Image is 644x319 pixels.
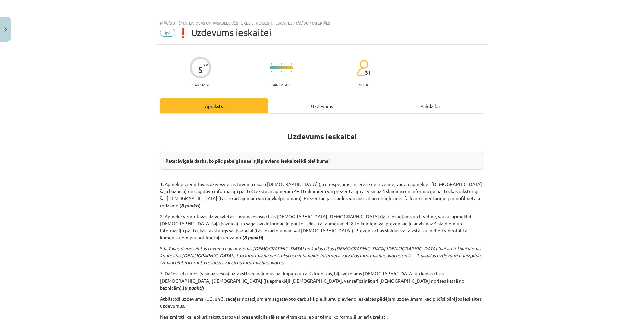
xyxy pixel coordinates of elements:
[160,245,481,265] i: Ja Tavas dzīvesvietas tuvumā nav nevienas [DEMOGRAPHIC_DATA] un kādas citas [DEMOGRAPHIC_DATA] [D...
[190,82,211,87] p: Saņemsi
[271,71,272,72] img: icon-short-line-57e1e144782c952c97e751825c79c345078a6d821885a25fce030b3d8c18986b.svg
[287,132,357,141] strong: Uzdevums ieskaitei
[281,63,282,65] img: icon-short-line-57e1e144782c952c97e751825c79c345078a6d821885a25fce030b3d8c18986b.svg
[268,98,376,113] div: Uzdevums
[177,27,271,38] span: ❗ Uzdevums ieskaitei
[183,285,204,291] strong: ( )
[278,63,278,65] img: icon-short-line-57e1e144782c952c97e751825c79c345078a6d821885a25fce030b3d8c18986b.svg
[160,98,268,113] div: Apraksts
[160,29,175,37] span: #4
[4,27,7,32] img: icon-close-lesson-0947bae3869378f0d4975bcd49f059093ad1ed9edebbc8119c70593378902aed.svg
[278,71,278,72] img: icon-short-line-57e1e144782c952c97e751825c79c345078a6d821885a25fce030b3d8c18986b.svg
[284,63,285,65] img: icon-short-line-57e1e144782c952c97e751825c79c345078a6d821885a25fce030b3d8c18986b.svg
[165,158,330,164] strong: Patstāvīgais darbs, ko pēc pabeigšanas ir jāpievieno ieskaitei kā pielikums!
[291,71,292,72] img: icon-short-line-57e1e144782c952c97e751825c79c345078a6d821885a25fce030b3d8c18986b.svg
[291,63,292,65] img: icon-short-line-57e1e144782c952c97e751825c79c345078a6d821885a25fce030b3d8c18986b.svg
[288,63,288,65] img: icon-short-line-57e1e144782c952c97e751825c79c345078a6d821885a25fce030b3d8c18986b.svg
[288,71,288,72] img: icon-short-line-57e1e144782c952c97e751825c79c345078a6d821885a25fce030b3d8c18986b.svg
[357,82,368,87] p: pilda
[160,21,484,25] div: Mācību tēma: Latvijas un pasaules vēstures 8. klases 1. ieskaites mācību materiāls
[179,202,201,208] strong: ( )
[184,285,202,291] i: 6 punkti
[357,60,368,76] img: students-c634bb4e5e11cddfef0936a35e636f08e4e9abd3cc4e673bd6f9a4125e45ecb1.svg
[181,202,199,208] i: 8 punkti
[365,70,371,76] span: 31
[274,71,275,72] img: icon-short-line-57e1e144782c952c97e751825c79c345078a6d821885a25fce030b3d8c18986b.svg
[160,213,484,241] p: 2. Apmekē vienu Tavas dzīvesvietas tuvumā esošo citas [DEMOGRAPHIC_DATA] [DEMOGRAPHIC_DATA] (ja i...
[198,65,203,75] div: 5
[160,295,484,309] p: Atbilstoši uzdevuma 1., 2. un 3. sadaļas nosacījumiem sagatavoto darbu kā pielikumu pievieno iesk...
[284,71,285,72] img: icon-short-line-57e1e144782c952c97e751825c79c345078a6d821885a25fce030b3d8c18986b.svg
[271,63,272,65] img: icon-short-line-57e1e144782c952c97e751825c79c345078a6d821885a25fce030b3d8c18986b.svg
[376,98,484,113] div: Palīdzība
[272,82,291,87] p: Sarežģīts
[242,234,263,240] strong: ( )
[203,63,208,67] span: XP
[281,71,282,72] img: icon-short-line-57e1e144782c952c97e751825c79c345078a6d821885a25fce030b3d8c18986b.svg
[244,234,262,240] i: 8 punkti
[274,63,275,65] img: icon-short-line-57e1e144782c952c97e751825c79c345078a6d821885a25fce030b3d8c18986b.svg
[160,270,484,291] p: 3. Dažos teikumos (vismaz sešos) uzraksti secinājumus par kopīgo un atšķirīgo, kas, bija vērojams...
[160,181,484,209] p: 1. Apmeklē vienu Tavas dzīvesvietas tuvumā esošo [DEMOGRAPHIC_DATA] (ja ir iespējams, interese un...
